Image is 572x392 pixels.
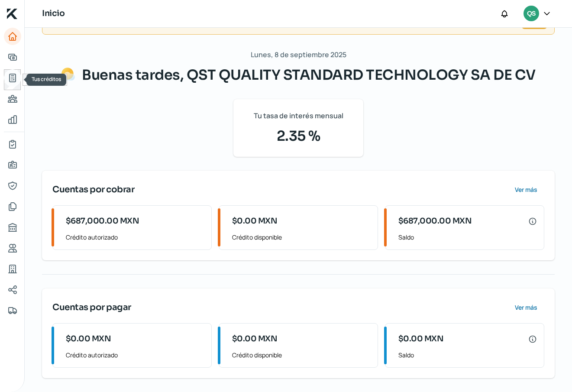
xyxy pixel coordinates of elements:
[515,305,537,311] span: Ver más
[507,181,544,198] button: Ver más
[251,49,346,61] span: Lunes, 8 de septiembre 2025
[42,7,65,20] h1: Inicio
[4,90,21,107] a: Pago a proveedores
[232,350,371,360] span: Crédito disponible
[66,215,139,227] span: $687,000.00 MXN
[398,333,444,345] span: $0.00 MXN
[398,232,537,243] span: Saldo
[232,333,278,345] span: $0.00 MXN
[398,215,472,227] span: $687,000.00 MXN
[32,75,61,83] span: Tus créditos
[4,219,21,236] a: Buró de crédito
[4,177,21,194] a: Representantes
[4,198,21,215] a: Documentos
[4,136,21,153] a: Mi contrato
[4,281,21,298] a: Redes sociales
[61,67,75,81] img: Saludos
[66,350,204,360] span: Crédito autorizado
[52,183,134,196] span: Cuentas por cobrar
[398,350,537,360] span: Saldo
[232,215,278,227] span: $0.00 MXN
[4,240,21,257] a: Referencias
[82,66,536,84] span: Buenas tardes, QST QUALITY STANDARD TECHNOLOGY SA DE CV
[232,232,371,243] span: Crédito disponible
[507,299,544,316] button: Ver más
[66,333,111,345] span: $0.00 MXN
[4,69,21,87] a: Tus créditos
[4,260,21,278] a: Industria
[4,302,21,319] a: Colateral
[527,9,535,19] span: QS
[4,156,21,174] a: Información general
[4,49,21,66] a: Adelantar facturas
[66,232,204,243] span: Crédito autorizado
[52,301,131,314] span: Cuentas por pagar
[515,187,537,193] span: Ver más
[254,110,343,122] span: Tu tasa de interés mensual
[4,111,21,128] a: Mis finanzas
[4,28,21,45] a: Inicio
[244,126,353,146] span: 2.35 %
